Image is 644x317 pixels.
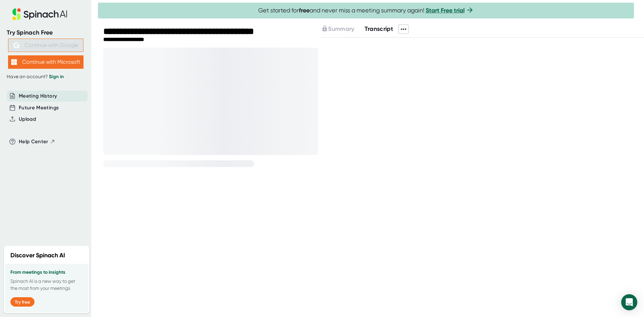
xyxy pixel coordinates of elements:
[19,104,59,112] button: Future Meetings
[365,24,393,34] button: Transcript
[10,251,65,260] h2: Discover Spinach AI
[49,74,64,80] a: Sign in
[19,138,55,146] button: Help Center
[328,25,354,33] span: Summary
[321,24,364,34] div: Upgrade to access
[621,294,637,310] div: Open Intercom Messenger
[19,92,57,100] button: Meeting History
[8,55,84,69] button: Continue with Microsoft
[10,297,35,307] button: Try free
[426,7,465,14] a: Start Free trial
[299,7,310,14] b: free
[8,39,84,52] button: Continue with Google
[19,115,36,123] button: Upload
[7,74,85,80] div: Have an account?
[10,278,83,292] p: Spinach AI is a new way to get the most from your meetings
[7,29,85,37] div: Try Spinach Free
[321,24,354,34] button: Summary
[365,25,393,33] span: Transcript
[10,270,83,275] h3: From meetings to insights
[13,42,19,48] img: Aehbyd4JwY73AAAAAElFTkSuQmCC
[258,7,474,14] span: Get started for and never miss a meeting summary again!
[19,138,48,146] span: Help Center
